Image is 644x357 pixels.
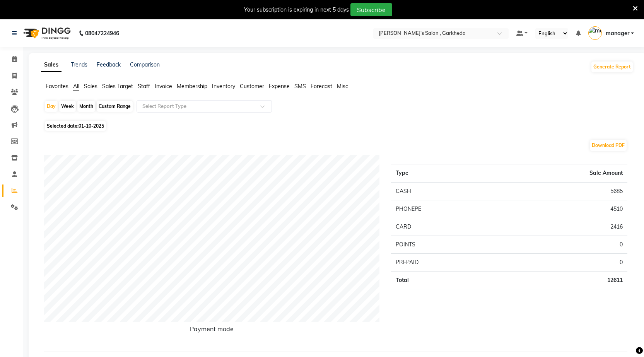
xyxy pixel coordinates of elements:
[85,22,119,44] b: 08047224946
[391,200,497,218] td: PHONEPE
[20,22,73,44] img: logo
[588,26,602,40] img: manager
[350,3,392,16] button: Subscribe
[240,83,264,90] span: Customer
[337,83,348,90] span: Misc
[71,61,87,68] a: Trends
[391,236,497,254] td: POINTS
[59,101,76,112] div: Week
[497,218,627,236] td: 2416
[177,83,207,90] span: Membership
[44,325,379,336] h6: Payment mode
[391,164,497,183] th: Type
[391,272,497,289] td: Total
[269,83,290,90] span: Expense
[244,6,349,14] div: Your subscription is expiring in next 5 days
[591,61,633,72] button: Generate Report
[102,83,133,90] span: Sales Target
[391,254,497,272] td: PREPAID
[497,164,627,183] th: Sale Amount
[497,272,627,289] td: 12611
[97,101,133,112] div: Custom Range
[73,83,79,90] span: All
[294,83,306,90] span: SMS
[155,83,172,90] span: Invoice
[497,182,627,200] td: 5685
[590,140,627,151] button: Download PDF
[79,123,104,129] span: 01-10-2025
[212,83,235,90] span: Inventory
[497,200,627,218] td: 4510
[391,218,497,236] td: CARD
[45,101,58,112] div: Day
[311,83,332,90] span: Forecast
[84,83,97,90] span: Sales
[497,254,627,272] td: 0
[130,61,160,68] a: Comparison
[391,182,497,200] td: CASH
[41,58,61,72] a: Sales
[97,61,121,68] a: Feedback
[45,121,106,131] span: Selected date:
[138,83,150,90] span: Staff
[606,29,629,38] span: manager
[77,101,95,112] div: Month
[497,236,627,254] td: 0
[46,83,68,90] span: Favorites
